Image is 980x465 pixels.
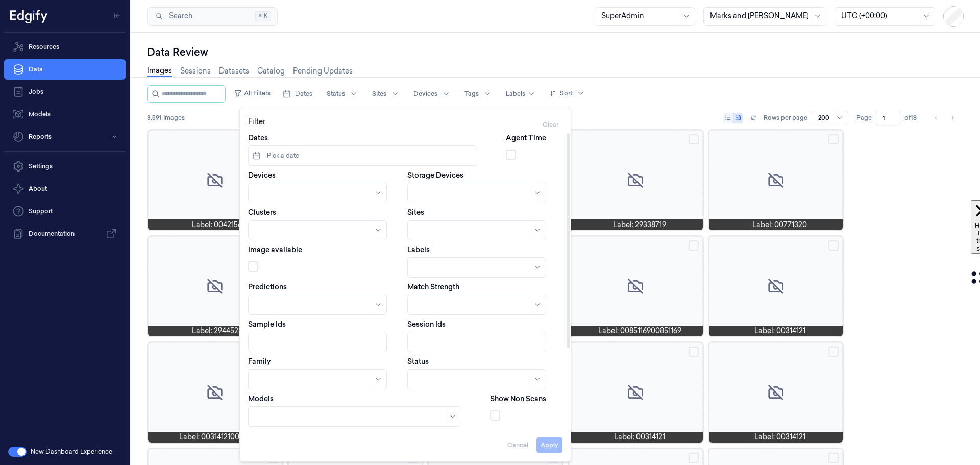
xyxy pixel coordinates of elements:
a: Datasets [219,66,249,77]
label: Sites [407,207,424,217]
button: Dates [279,86,316,102]
a: Sessions [180,66,211,77]
button: Select row [828,240,839,251]
span: Label: 00314121 [754,326,805,336]
button: Select row [828,347,839,357]
span: Label: 0085116900851169 [598,326,681,336]
button: Select row [689,347,699,357]
a: Data [4,59,126,80]
button: Reports [4,127,126,147]
span: Label: 00421560 [192,219,247,230]
label: Labels [407,244,430,255]
label: Session Ids [407,319,446,329]
span: 3,591 Images [147,113,185,123]
a: Documentation [4,224,126,244]
a: Pending Updates [293,66,353,77]
label: Models [248,394,274,404]
span: Label: 0031412100314121 [179,432,259,443]
span: Pick a date [265,151,299,160]
label: Clusters [248,207,276,217]
button: All Filters [230,85,275,102]
label: Predictions [248,282,287,292]
label: Devices [248,170,276,180]
button: Select row [828,134,839,144]
label: Show Non Scans [490,394,546,404]
button: Go to next page [945,111,960,125]
label: Agent Time [506,133,546,143]
button: Pick a date [248,145,477,166]
span: Search [165,11,192,21]
a: Jobs [4,82,126,102]
label: Sample Ids [248,319,286,329]
a: Resources [4,37,126,57]
div: Filter [248,116,562,133]
button: Toggle Navigation [109,8,126,24]
span: Label: 29338719 [613,219,666,230]
a: Images [147,65,172,77]
label: Storage Devices [407,170,463,180]
nav: pagination [929,111,960,125]
label: Match Strength [407,282,459,292]
div: Data Review [147,45,964,59]
a: Catalog [257,66,285,77]
span: Page [856,113,872,123]
p: Rows per page [764,113,807,123]
button: Select row [689,240,699,251]
span: Dates [295,89,312,99]
a: Settings [4,156,126,177]
label: Family [248,356,271,366]
span: Label: 00771320 [752,219,807,230]
a: Models [4,104,126,125]
span: Label: 00314121 [614,432,665,443]
button: Search⌘K [147,7,278,26]
label: Dates [248,133,268,143]
button: Select row [689,134,699,144]
label: Image available [248,244,302,255]
a: Support [4,201,126,222]
button: About [4,179,126,199]
span: of 18 [904,113,921,123]
button: Select row [689,453,699,463]
span: Label: 29445233 [192,326,247,336]
span: Label: 00314121 [754,432,805,443]
label: Status [407,356,429,366]
button: Select row [828,453,839,463]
